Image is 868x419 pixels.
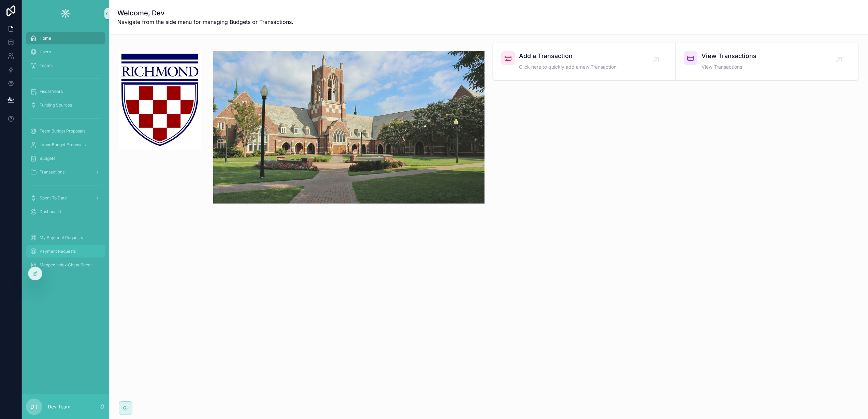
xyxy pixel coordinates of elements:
p: Dev Team [48,403,70,410]
a: Funding Sources [26,99,105,111]
span: Teams [40,63,53,68]
a: Users [26,46,105,58]
span: Spent To Date [40,195,67,201]
a: Budgets [26,152,105,165]
img: 27248-Richmond-Logo.jpg [119,51,201,149]
a: Spent To Date [26,192,105,204]
span: Navigate from the side menu for managing Budgets or Transactions. [117,18,293,26]
a: Team Budget Proposals [26,125,105,137]
a: Mapped Index Cheat Sheet [26,259,105,271]
img: 27250-Richmond_2.jpg [213,51,484,204]
span: DT [30,403,38,411]
span: Users [40,49,51,55]
a: Add a TransactionClick here to quickly add a new Transaction [493,43,676,80]
span: My Payment Requests [40,235,83,240]
div: scrollable content [22,27,109,280]
span: Click here to quickly add a new Transaction [519,64,617,70]
a: Dashboard [26,206,105,218]
a: Teams [26,59,105,72]
a: Payment Requests [26,245,105,257]
a: Labor Budget Proposals [26,139,105,151]
img: App logo [60,8,71,19]
span: Labor Budget Proposals [40,142,86,148]
span: View Transactions [701,64,756,70]
span: Mapped Index Cheat Sheet [40,262,92,268]
span: Home [40,36,51,41]
span: Team Budget Proposals [40,128,85,134]
span: Add a Transaction [519,51,617,61]
a: Transactions [26,166,105,178]
span: Fiscal Years [40,89,63,94]
span: Payment Requests [40,249,76,254]
span: Transactions [40,169,64,175]
span: Budgets [40,156,55,161]
a: Fiscal Years [26,85,105,98]
a: Home [26,32,105,44]
span: Dashboard [40,209,61,214]
a: My Payment Requests [26,232,105,244]
a: View TransactionsView Transactions [676,43,858,80]
h1: Welcome, Dev [117,8,293,18]
span: View Transactions [701,51,756,61]
span: Funding Sources [40,102,72,108]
